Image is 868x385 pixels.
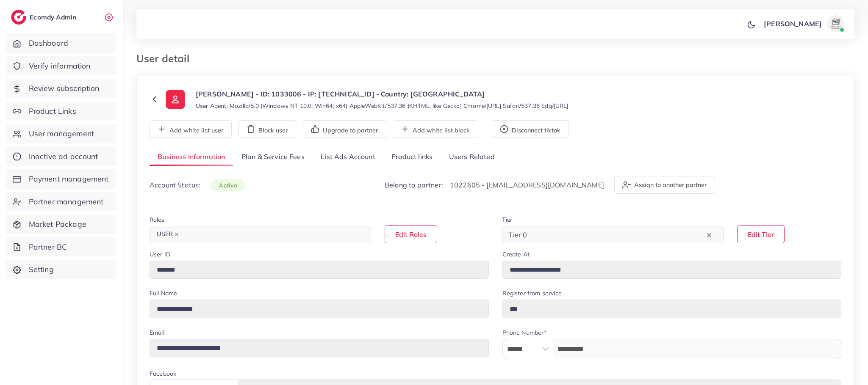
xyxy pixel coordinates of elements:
a: Product Links [6,102,116,121]
button: Add white list block [393,120,478,138]
a: Product links [383,148,441,166]
a: logoEcomdy Admin [11,10,78,25]
img: avatar [827,15,844,32]
div: Search for option [502,226,724,243]
a: Verify information [6,56,116,76]
div: Search for option [150,226,371,243]
span: Review subscription [29,83,100,94]
span: active [211,179,245,192]
span: Dashboard [29,38,68,49]
label: Create At [502,250,530,258]
button: Deselect USER [175,232,179,236]
label: User ID [150,250,170,258]
label: Email [150,328,164,337]
a: User management [6,124,116,143]
button: Edit Roles [385,225,437,243]
span: Setting [29,264,54,275]
a: Inactive ad account [6,147,116,166]
span: Product Links [29,106,76,117]
button: Edit Tier [737,225,785,243]
span: USER [153,228,183,240]
h2: Ecomdy Admin [30,13,78,21]
button: Add white list user [150,120,232,138]
a: Market Package [6,214,116,234]
a: List Ads Account [313,148,383,166]
a: Payment management [6,169,116,189]
label: Full Name [150,289,177,297]
p: [PERSON_NAME] [764,19,822,29]
a: Setting [6,260,116,279]
a: [PERSON_NAME]avatar [759,15,848,32]
button: Block user [238,120,296,138]
label: Phone Number [502,328,547,337]
a: Business Information [150,148,233,166]
span: Inactive ad account [29,151,98,162]
span: User management [29,128,94,139]
button: Disconnect tiktok [492,120,569,138]
a: Partner management [6,192,116,212]
h3: User detail [136,52,196,65]
input: Search for option [183,228,360,241]
a: Review subscription [6,79,116,98]
label: Tier [502,215,512,224]
p: [PERSON_NAME] - ID: 1033006 - IP: [TECHNICAL_ID] - Country: [GEOGRAPHIC_DATA] [196,89,568,99]
a: Dashboard [6,33,116,53]
span: Market Package [29,219,86,230]
label: Facebook [150,369,176,378]
span: Partner management [29,196,104,207]
a: Users Related [441,148,502,166]
span: Tier 0 [507,228,529,241]
p: Belong to partner: [385,180,604,190]
a: Plan & Service Fees [233,148,313,166]
span: Verify information [29,60,91,71]
input: Search for option [530,228,705,241]
label: Roles [150,215,164,224]
span: Partner BC [29,242,67,253]
button: Clear Selected [707,230,711,239]
img: logo [11,10,26,25]
a: Partner BC [6,237,116,257]
a: 1022605 - [EMAIL_ADDRESS][DOMAIN_NAME] [450,181,604,189]
label: Register from service [502,289,562,297]
small: User Agent: Mozilla/5.0 (Windows NT 10.0; Win64; x64) AppleWebKit/537.36 (KHTML, like Gecko) Chro... [196,102,568,110]
img: ic-user-info.36bf1079.svg [166,90,185,109]
button: Upgrade to partner [303,120,386,138]
p: Account Status: [150,180,245,190]
button: Assign to another partner [614,176,715,194]
span: Payment management [29,173,109,184]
